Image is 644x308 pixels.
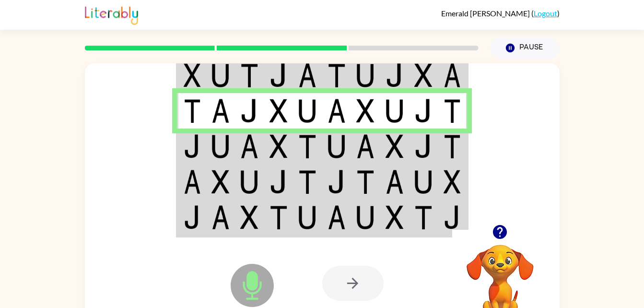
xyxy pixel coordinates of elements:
[184,63,201,87] img: x
[269,170,288,194] img: j
[211,99,230,123] img: a
[414,134,433,158] img: j
[184,134,201,158] img: j
[328,134,346,158] img: u
[298,63,316,87] img: a
[414,63,433,87] img: x
[269,205,288,229] img: t
[85,4,138,25] img: Literably
[298,99,316,123] img: u
[269,134,288,158] img: x
[386,205,404,229] img: x
[328,99,346,123] img: a
[240,170,258,194] img: u
[386,63,404,87] img: j
[386,134,404,158] img: x
[269,63,288,87] img: j
[444,170,461,194] img: x
[356,170,375,194] img: t
[240,63,258,87] img: t
[414,170,433,194] img: u
[298,170,316,194] img: t
[444,63,461,87] img: a
[414,205,433,229] img: t
[386,170,404,194] img: a
[184,205,201,229] img: j
[328,170,346,194] img: j
[211,205,230,229] img: a
[490,37,560,59] button: Pause
[298,134,316,158] img: t
[184,99,201,123] img: t
[441,9,560,18] div: ( )
[211,170,230,194] img: x
[211,63,230,87] img: u
[386,99,404,123] img: u
[444,99,461,123] img: t
[240,99,258,123] img: j
[328,63,346,87] img: t
[356,99,375,123] img: x
[240,134,258,158] img: a
[240,205,258,229] img: x
[441,9,531,18] span: Emerald [PERSON_NAME]
[211,134,230,158] img: u
[534,9,557,18] a: Logout
[184,170,201,194] img: a
[444,205,461,229] img: j
[356,205,375,229] img: u
[414,99,433,123] img: j
[328,205,346,229] img: a
[356,134,375,158] img: a
[356,63,375,87] img: u
[269,99,288,123] img: x
[298,205,316,229] img: u
[444,134,461,158] img: t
